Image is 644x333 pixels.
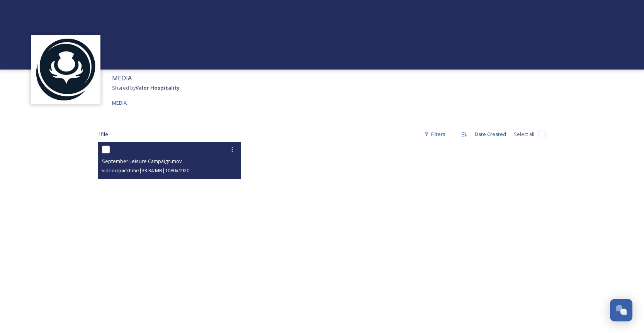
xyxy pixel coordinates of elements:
[112,98,127,107] a: MEDIA
[102,167,189,174] span: video/quicktime | 33.34 MB | 1080 x 1920
[102,158,182,165] span: September Leisure Campaign.mov
[514,131,534,138] span: Select all
[471,127,510,142] div: Date Created
[112,74,132,82] span: MEDIA
[112,84,180,91] span: Shared by
[610,299,632,321] button: Open Chat
[98,131,108,138] span: 1 file
[420,127,449,142] div: Filters
[136,84,180,91] strong: Valor Hospitality
[35,39,97,100] img: images
[112,99,127,106] span: MEDIA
